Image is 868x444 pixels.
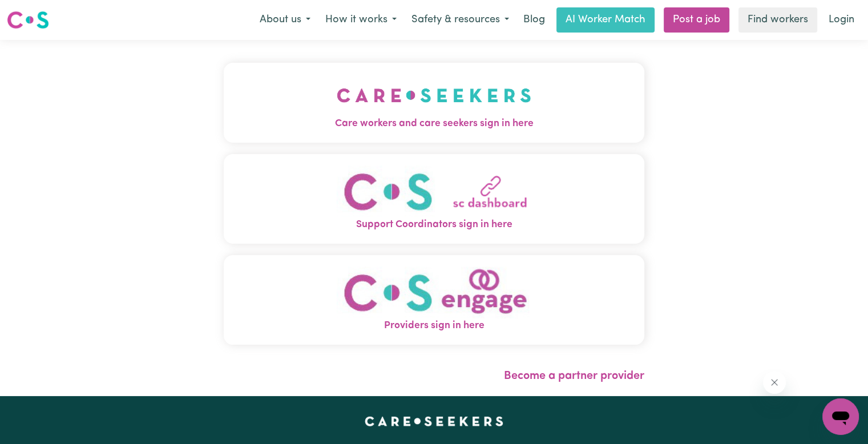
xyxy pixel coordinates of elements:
[365,417,503,426] a: Careseekers home page
[224,154,644,244] button: Support Coordinators sign in here
[822,398,859,435] iframe: Button to launch messaging window
[504,370,644,382] a: Become a partner provider
[763,371,786,394] iframe: Close message
[556,7,655,33] a: AI Worker Match
[516,7,552,33] a: Blog
[318,8,404,32] button: How it works
[664,7,729,33] a: Post a job
[224,116,644,131] span: Care workers and care seekers sign in here
[7,7,49,33] a: Careseekers logo
[224,255,644,345] button: Providers sign in here
[7,10,49,30] img: Careseekers logo
[224,217,644,232] span: Support Coordinators sign in here
[404,8,516,32] button: Safety & resources
[224,63,644,143] button: Care workers and care seekers sign in here
[7,8,69,17] span: Need any help?
[224,318,644,333] span: Providers sign in here
[252,8,318,32] button: About us
[822,7,861,33] a: Login
[738,7,817,33] a: Find workers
